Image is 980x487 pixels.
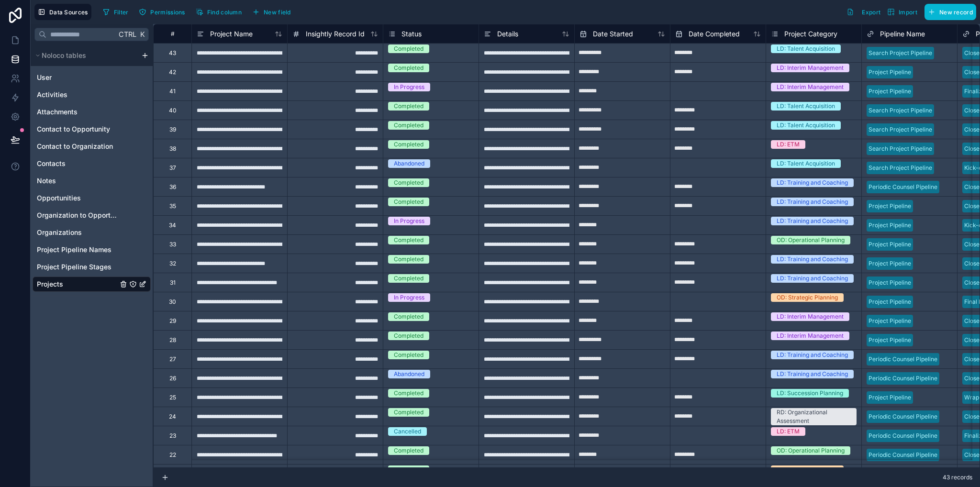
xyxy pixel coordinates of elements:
div: Completed [394,312,423,321]
div: LD: Training and Coaching [777,198,848,206]
button: Filter [99,5,132,19]
div: 37 [169,164,176,172]
span: New record [939,9,973,16]
div: OD: Strategic Planning [777,465,838,474]
div: Periodic Counsel Pipeline [869,355,937,364]
div: Completed [394,465,423,474]
div: In Progress [394,217,424,225]
div: 28 [169,336,176,344]
span: Data Sources [49,9,88,16]
div: Completed [394,102,423,111]
div: Completed [394,178,423,187]
div: Completed [394,408,423,417]
div: Completed [394,121,423,130]
div: OD: Strategic Planning [777,293,838,302]
div: LD: Interim Management [777,64,844,72]
div: Completed [394,64,423,72]
div: 23 [169,432,176,440]
div: LD: Training and Coaching [777,178,848,187]
div: Completed [394,274,423,283]
div: LD: Interim Management [777,83,844,91]
div: 39 [169,126,176,133]
div: Project Pipeline [869,202,911,210]
div: In Progress [394,83,424,91]
div: 34 [169,221,176,229]
button: Export [843,4,884,20]
div: Periodic Counsel Pipeline [869,451,937,459]
div: LD: Training and Coaching [777,370,848,378]
div: 26 [169,375,176,382]
div: LD: Interim Management [777,312,844,321]
div: Project Pipeline [869,87,911,96]
div: LD: ETM [777,140,800,149]
div: Search Project Pipeline [869,125,932,134]
div: Search Project Pipeline [869,164,932,172]
div: LD: Interim Management [777,332,844,340]
div: Project Pipeline [869,68,911,77]
div: Project Pipeline [869,393,911,402]
div: 33 [169,241,176,248]
div: 41 [169,88,176,95]
div: LD: Talent Acquisition [777,102,835,111]
div: Cancelled [394,427,421,436]
div: Completed [394,332,423,340]
span: K [139,31,145,38]
div: Completed [394,198,423,206]
div: 25 [169,394,176,401]
div: Abandoned [394,370,424,378]
span: Details [497,29,518,39]
button: Import [884,4,921,20]
div: OD: Operational Planning [777,236,845,244]
div: RD: Organizational Assessment [777,408,851,425]
button: Find column [192,5,245,19]
span: 43 records [943,474,972,481]
div: Project Pipeline [869,278,911,287]
div: 43 [169,49,176,57]
div: LD: Training and Coaching [777,351,848,359]
div: Project Pipeline [869,336,911,344]
span: Project Category [784,29,837,39]
div: Project Pipeline [869,298,911,306]
div: Completed [394,255,423,264]
span: Pipeline Name [880,29,925,39]
button: Data Sources [34,4,91,20]
div: 32 [169,260,176,267]
div: Project Pipeline [869,259,911,268]
span: Import [899,9,917,16]
div: 38 [169,145,176,153]
div: Periodic Counsel Pipeline [869,183,937,191]
div: 30 [169,298,176,306]
div: Completed [394,351,423,359]
div: Search Project Pipeline [869,144,932,153]
div: Project Pipeline [869,221,911,230]
div: LD: Training and Coaching [777,217,848,225]
div: Project Pipeline [869,240,911,249]
div: LD: Talent Acquisition [777,159,835,168]
div: Search Project Pipeline [869,106,932,115]
span: Project Name [210,29,253,39]
div: Periodic Counsel Pipeline [869,432,937,440]
span: New field [264,9,291,16]
div: OD: Operational Planning [777,446,845,455]
div: Project Pipeline [869,317,911,325]
div: LD: Talent Acquisition [777,121,835,130]
button: New field [249,5,294,19]
button: New record [924,4,976,20]
span: Export [862,9,880,16]
div: LD: Training and Coaching [777,255,848,264]
span: Status [401,29,422,39]
div: 22 [169,451,176,459]
span: Date Completed [689,29,740,39]
a: Permissions [135,5,192,19]
span: Find column [207,9,242,16]
div: 27 [169,355,176,363]
div: 29 [169,317,176,325]
div: Completed [394,389,423,398]
span: Filter [114,9,129,16]
div: 40 [169,107,177,114]
div: Abandoned [394,159,424,168]
div: Periodic Counsel Pipeline [869,412,937,421]
div: Completed [394,446,423,455]
a: New record [921,4,976,20]
div: Completed [394,140,423,149]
